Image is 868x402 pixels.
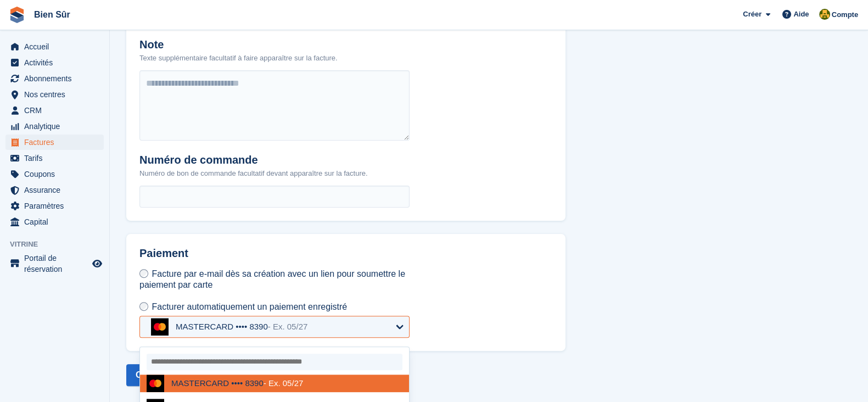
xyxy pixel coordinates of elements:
[10,239,109,250] span: Vitrine
[5,71,104,86] a: menu
[5,214,104,230] a: menu
[24,119,90,134] span: Analytique
[139,168,368,179] p: Numéro de bon de commande facultatif devant apparaître sur la facture.
[5,55,104,70] a: menu
[24,39,90,54] span: Accueil
[147,375,164,392] img: mastercard-a07748ee4cc84171796510105f4fa67e3d10aacf8b92b2c182d96136c942126d.svg
[5,39,104,54] a: menu
[5,253,104,275] a: menu
[832,9,858,20] span: Compte
[24,71,90,86] span: Abonnements
[24,55,90,70] span: Activités
[5,150,104,166] a: menu
[24,198,90,214] span: Paramètres
[5,119,104,134] a: menu
[5,135,104,150] a: menu
[171,378,303,388] div: MASTERCARD •••• 8390
[5,198,104,214] a: menu
[24,150,90,166] span: Tarifs
[30,5,75,24] a: Bien Sûr
[91,257,104,270] a: Boutique d'aperçu
[126,364,218,386] button: Créer une facture
[139,302,148,311] input: Facturer automatiquement un paiement enregistré
[24,87,90,102] span: Nos centres
[139,269,405,289] span: Facture par e-mail dès sa création avec un lien pour soumettre le paiement par carte
[5,166,104,182] a: menu
[264,378,304,388] span: - Ex. 05/27
[24,214,90,230] span: Capital
[793,9,809,20] span: Aide
[151,318,169,336] img: mastercard-a07748ee4cc84171796510105f4fa67e3d10aacf8b92b2c182d96136c942126d.svg
[139,247,410,269] h2: Paiement
[152,302,347,311] span: Facturer automatiquement un paiement enregistré
[24,182,90,198] span: Assurance
[139,154,368,166] h2: Numéro de commande
[24,135,90,150] span: Factures
[24,253,90,275] span: Portail de réservation
[176,322,307,332] div: MASTERCARD •••• 8390
[9,7,25,23] img: stora-icon-8386f47178a22dfd0bd8f6a31ec36ba5ce8667c1dd55bd0f319d3a0aa187defe.svg
[268,322,308,331] span: - Ex. 05/27
[24,166,90,182] span: Coupons
[819,9,830,20] img: Fatima Kelaaoui
[743,9,761,20] span: Créer
[139,53,338,64] p: Texte supplémentaire facultatif à faire apparaître sur la facture.
[5,87,104,102] a: menu
[5,103,104,118] a: menu
[139,38,338,51] h2: Note
[139,269,148,278] input: Facture par e-mail dès sa création avec un lien pour soumettre le paiement par carte
[5,182,104,198] a: menu
[24,103,90,118] span: CRM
